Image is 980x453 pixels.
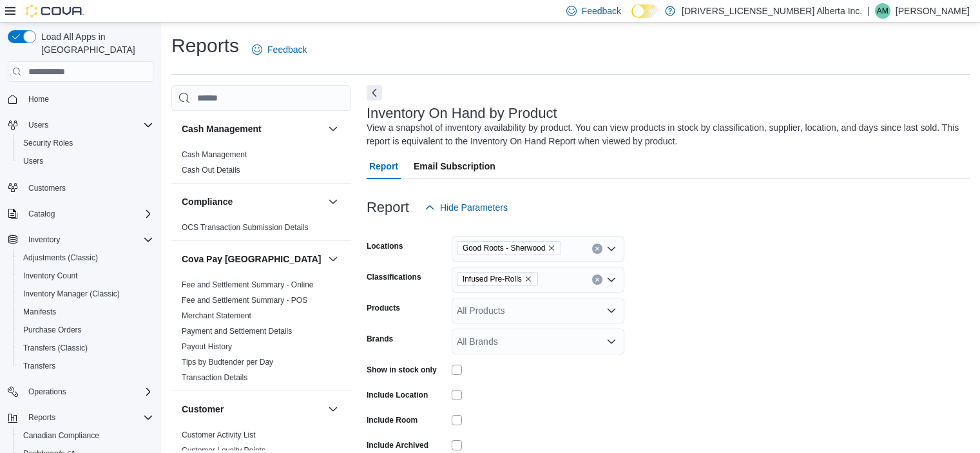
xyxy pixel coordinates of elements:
span: Customer Activity List [182,430,256,440]
label: Show in stock only [367,365,437,375]
span: Infused Pre-Rolls [457,272,538,286]
span: Security Roles [18,135,153,151]
button: Clear input [592,244,602,254]
label: Include Room [367,415,418,425]
a: Transaction Details [182,373,247,382]
span: Inventory Manager (Classic) [23,289,120,299]
h3: Inventory On Hand by Product [367,106,557,121]
span: Hide Parameters [440,201,508,214]
a: Payout History [182,342,232,351]
label: Include Archived [367,440,428,450]
a: Purchase Orders [18,322,87,338]
label: Classifications [367,272,421,282]
span: Operations [28,387,66,397]
button: Security Roles [13,134,159,152]
button: Open list of options [606,275,617,285]
span: Transfers [23,361,55,371]
button: Open list of options [606,305,617,316]
p: [PERSON_NAME] [896,3,970,19]
span: Report [369,153,398,179]
button: Inventory [23,232,65,247]
span: Users [23,156,43,166]
span: OCS Transaction Submission Details [182,222,309,233]
button: Cash Management [182,122,323,135]
span: Canadian Compliance [18,428,153,443]
span: Good Roots - Sherwood [463,242,546,255]
a: Inventory Count [18,268,83,284]
a: Tips by Budtender per Day [182,358,273,367]
span: Manifests [18,304,153,320]
a: Transfers [18,358,61,374]
span: Transfers (Classic) [23,343,88,353]
button: Inventory Manager (Classic) [13,285,159,303]
a: Merchant Statement [182,311,251,320]
span: Reports [23,410,153,425]
span: Transfers (Classic) [18,340,153,356]
span: Payment and Settlement Details [182,326,292,336]
span: Home [28,94,49,104]
a: Adjustments (Classic) [18,250,103,265]
button: Home [3,90,159,108]
span: Fee and Settlement Summary - Online [182,280,314,290]
h3: Cova Pay [GEOGRAPHIC_DATA] [182,253,322,265]
a: Home [23,92,54,107]
span: Payout History [182,342,232,352]
a: Payment and Settlement Details [182,327,292,336]
span: Customers [28,183,66,193]
button: Remove Infused Pre-Rolls from selection in this group [524,275,532,283]
a: Manifests [18,304,61,320]
label: Brands [367,334,393,344]
label: Include Location [367,390,428,400]
span: Canadian Compliance [23,430,99,441]
a: Feedback [247,37,312,63]
label: Locations [367,241,403,251]
span: Users [23,117,153,133]
button: Users [3,116,159,134]
div: Cova Pay [GEOGRAPHIC_DATA] [171,277,351,390]
span: Infused Pre-Rolls [463,273,522,285]
button: Next [367,85,382,101]
span: Good Roots - Sherwood [457,241,562,255]
button: Cova Pay [GEOGRAPHIC_DATA] [182,253,323,265]
button: Compliance [325,194,341,209]
a: Fee and Settlement Summary - POS [182,296,307,305]
h3: Report [367,200,409,215]
a: Fee and Settlement Summary - Online [182,280,314,289]
button: Purchase Orders [13,321,159,339]
span: Purchase Orders [23,325,82,335]
span: Inventory Count [23,271,78,281]
span: Security Roles [23,138,73,148]
h3: Cash Management [182,122,262,135]
a: Customers [23,180,71,196]
span: Load All Apps in [GEOGRAPHIC_DATA] [36,30,153,56]
img: Cova [26,5,84,17]
a: Security Roles [18,135,78,151]
span: Customers [23,179,153,195]
a: Inventory Manager (Classic) [18,286,125,302]
span: Catalog [23,206,153,222]
span: Catalog [28,209,55,219]
span: Reports [28,412,55,423]
label: Products [367,303,400,313]
input: Dark Mode [631,5,658,18]
button: Customer [182,403,323,416]
div: Cash Management [171,147,351,183]
span: Home [23,91,153,107]
span: Operations [23,384,153,400]
button: Customer [325,401,341,417]
p: | [867,3,870,19]
button: Users [23,117,53,133]
button: Users [13,152,159,170]
h3: Customer [182,403,224,416]
button: Remove Good Roots - Sherwood from selection in this group [548,244,555,252]
span: Feedback [267,43,307,56]
span: Adjustments (Classic) [23,253,98,263]
button: Catalog [23,206,60,222]
span: Inventory [28,235,60,245]
span: Fee and Settlement Summary - POS [182,295,307,305]
a: Cash Management [182,150,247,159]
button: Adjustments (Classic) [13,249,159,267]
a: Canadian Compliance [18,428,104,443]
span: Cash Out Details [182,165,240,175]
